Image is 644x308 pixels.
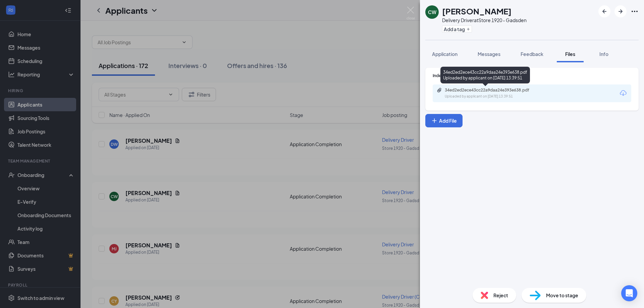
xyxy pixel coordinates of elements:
[433,73,631,78] div: Indeed Resume
[599,51,608,57] span: Info
[437,87,442,93] svg: Paperclip
[614,5,627,17] button: ArrowRight
[442,17,527,23] div: Delivery Driver at Store 1920 - Gadsden
[428,9,436,15] div: CW
[598,5,610,17] button: ArrowLeftNew
[546,292,578,299] span: Move to stage
[521,51,543,57] span: Feedback
[425,114,463,127] button: Add FilePlus
[631,7,639,15] svg: Ellipses
[600,7,608,15] svg: ArrowLeftNew
[432,51,458,57] span: Application
[442,25,472,33] button: PlusAdd a tag
[445,94,545,99] div: Uploaded by applicant on [DATE] 13:39:51
[440,67,530,83] div: 34ed2ed2ece43cc22a9daa24e393e638.pdf Uploaded by applicant on [DATE] 13:39:51
[442,5,512,17] h1: [PERSON_NAME]
[619,89,627,97] svg: Download
[565,51,575,57] span: Files
[445,87,539,93] div: 34ed2ed2ece43cc22a9daa24e393e638.pdf
[621,285,637,301] div: Open Intercom Messenger
[431,117,438,124] svg: Plus
[466,27,470,31] svg: Plus
[437,87,545,99] a: Paperclip34ed2ed2ece43cc22a9daa24e393e638.pdfUploaded by applicant on [DATE] 13:39:51
[478,51,500,57] span: Messages
[493,292,508,299] span: Reject
[616,7,625,15] svg: ArrowRight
